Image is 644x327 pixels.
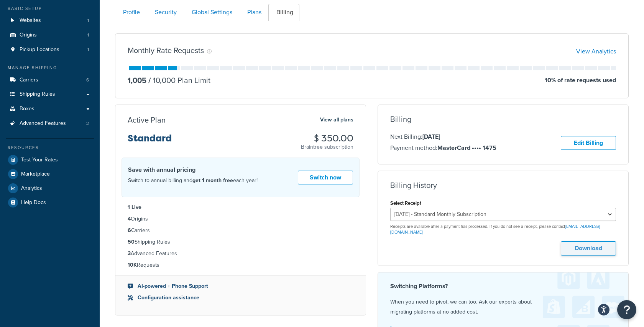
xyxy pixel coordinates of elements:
[561,241,616,256] button: Download
[128,176,258,186] p: Switch to annual billing and each year!
[301,133,353,143] h3: $ 350.00
[128,294,353,302] li: Configuration assistance
[128,261,137,269] strong: 10K
[128,215,131,223] strong: 4
[6,181,94,195] a: Analytics
[561,136,616,150] a: Edit Billing
[21,157,58,163] span: Test Your Rates
[128,249,353,258] li: Advanced Features
[128,226,131,234] strong: 6
[6,116,94,131] li: Advanced Features
[147,4,183,21] a: Security
[128,238,135,246] strong: 50
[6,102,94,116] a: Boxes
[128,75,146,86] p: 1,005
[6,87,94,101] a: Shipping Rules
[87,32,89,38] span: 1
[6,167,94,181] a: Marketplace
[128,261,353,269] li: Requests
[390,132,496,142] p: Next Billing:
[239,4,268,21] a: Plans
[128,249,131,257] strong: 3
[298,171,353,185] a: Switch now
[21,171,50,178] span: Marketplace
[6,28,94,42] li: Origins
[6,5,94,12] div: Basic Setup
[21,185,42,192] span: Analytics
[20,120,66,127] span: Advanced Features
[128,203,141,211] strong: 1 Live
[6,28,94,42] a: Origins 1
[390,200,421,206] label: Select Receipt
[20,106,34,112] span: Boxes
[20,32,37,38] span: Origins
[20,91,55,98] span: Shipping Rules
[128,282,353,290] li: AI-powered + Phone Support
[390,115,411,123] h3: Billing
[128,133,172,149] h3: Standard
[390,143,496,153] p: Payment method:
[115,4,146,21] a: Profile
[192,176,233,184] strong: get 1 month free
[390,282,616,291] h4: Switching Platforms?
[6,153,94,167] a: Test Your Rates
[128,165,258,174] h4: Save with annual pricing
[86,120,89,127] span: 3
[128,116,166,124] h3: Active Plan
[87,17,89,24] span: 1
[184,4,238,21] a: Global Settings
[6,43,94,57] a: Pickup Locations 1
[6,116,94,131] a: Advanced Features 3
[128,46,204,55] h3: Monthly Rate Requests
[128,226,353,235] li: Carriers
[422,132,440,141] strong: [DATE]
[6,13,94,28] li: Websites
[146,75,210,86] p: 10,000 Plan Limit
[301,143,353,151] p: Braintree subscription
[128,238,353,246] li: Shipping Rules
[6,196,94,209] a: Help Docs
[86,77,89,83] span: 6
[6,65,94,71] div: Manage Shipping
[268,4,299,21] a: Billing
[320,115,353,125] a: View all plans
[148,75,151,86] span: /
[128,215,353,223] li: Origins
[545,75,616,86] p: 10 % of rate requests used
[6,73,94,87] li: Carriers
[87,46,89,53] span: 1
[390,224,616,236] p: Receipts are available after a payment has processed. If you do not see a receipt, please contact
[6,144,94,151] div: Resources
[437,143,496,152] strong: MasterCard •••• 1475
[390,223,600,235] a: [EMAIL_ADDRESS][DOMAIN_NAME]
[6,73,94,87] a: Carriers 6
[6,13,94,28] a: Websites 1
[390,297,616,317] p: When you need to pivot, we can too. Ask our experts about migrating platforms at no added cost.
[576,47,616,56] a: View Analytics
[20,46,59,53] span: Pickup Locations
[21,199,46,206] span: Help Docs
[20,17,41,24] span: Websites
[6,43,94,57] li: Pickup Locations
[20,77,38,83] span: Carriers
[617,300,636,319] button: Open Resource Center
[390,181,437,189] h3: Billing History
